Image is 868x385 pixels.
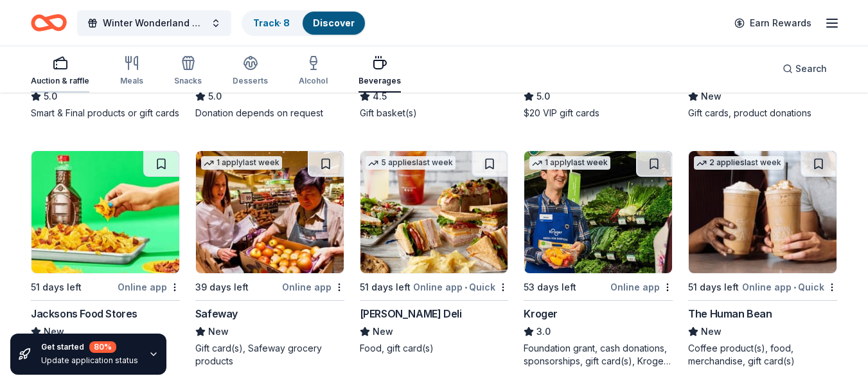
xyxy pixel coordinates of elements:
a: Image for Jacksons Food Stores51 days leftOnline appJacksons Food StoresNewFood, gift card(s) [31,150,180,355]
div: Gift card(s), Safeway grocery products [195,342,344,368]
div: Coffee product(s), food, merchandise, gift card(s) [688,342,837,368]
a: Earn Rewards [727,12,819,35]
img: Image for Jacksons Food Stores [31,151,179,273]
div: The Human Bean [688,306,772,321]
div: Online app Quick [413,279,508,295]
div: Donation depends on request [195,107,344,120]
span: New [373,324,393,339]
span: 5.0 [208,89,222,104]
div: 53 days left [524,280,576,295]
div: Online app [118,279,180,295]
div: 5 applies last week [366,156,456,170]
button: Beverages [359,50,401,93]
span: 5.0 [44,89,57,104]
div: Foundation grant, cash donations, sponsorships, gift card(s), Kroger products [524,342,673,368]
img: Image for Kroger [524,151,672,273]
div: $20 VIP gift cards [524,107,673,120]
div: Get started [41,341,138,353]
div: Smart & Final products or gift cards [31,107,180,120]
a: Image for The Human Bean2 applieslast week51 days leftOnline app•QuickThe Human BeanNewCoffee pro... [688,150,837,368]
a: Image for Kroger1 applylast week53 days leftOnline appKroger3.0Foundation grant, cash donations, ... [524,150,673,368]
div: Safeway [195,306,238,321]
img: Image for The Human Bean [689,151,837,273]
div: 1 apply last week [529,156,610,170]
div: 2 applies last week [694,156,784,170]
div: 51 days left [31,280,82,295]
div: Online app [282,279,344,295]
button: Alcohol [299,50,328,93]
button: Winter Wonderland Charity Gala [77,10,231,36]
div: Kroger [524,306,558,321]
img: Image for McAlister's Deli [360,151,508,273]
div: Alcohol [299,76,328,86]
div: 51 days left [688,280,739,295]
span: • [793,282,796,292]
div: 51 days left [360,280,411,295]
a: Home [31,8,67,38]
img: Image for Safeway [196,151,344,273]
div: Snacks [174,76,202,86]
div: Online app [610,279,673,295]
div: Meals [120,76,143,86]
span: 5.0 [536,89,550,104]
a: Track· 8 [253,17,290,28]
div: 1 apply last week [201,156,282,170]
div: Gift basket(s) [360,107,509,120]
div: Online app Quick [742,279,837,295]
div: Update application status [41,355,138,366]
div: Food, gift card(s) [360,342,509,355]
div: 80 % [89,341,116,353]
span: 3.0 [536,324,551,339]
span: New [701,324,722,339]
div: Gift cards, product donations [688,107,837,120]
div: Desserts [233,76,268,86]
a: Image for McAlister's Deli5 applieslast week51 days leftOnline app•Quick[PERSON_NAME] DeliNewFood... [360,150,509,355]
button: Snacks [174,50,202,93]
a: Discover [313,17,355,28]
span: New [701,89,722,104]
button: Desserts [233,50,268,93]
span: Search [795,61,827,76]
div: 39 days left [195,280,249,295]
button: Track· 8Discover [242,10,366,36]
span: Winter Wonderland Charity Gala [103,15,206,31]
a: Image for Safeway1 applylast week39 days leftOnline appSafewayNewGift card(s), Safeway grocery pr... [195,150,344,368]
button: Auction & raffle [31,50,89,93]
div: Jacksons Food Stores [31,306,137,321]
span: • [465,282,467,292]
div: [PERSON_NAME] Deli [360,306,462,321]
div: Auction & raffle [31,76,89,86]
button: Search [772,56,837,82]
span: 4.5 [373,89,387,104]
button: Meals [120,50,143,93]
div: Beverages [359,76,401,86]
